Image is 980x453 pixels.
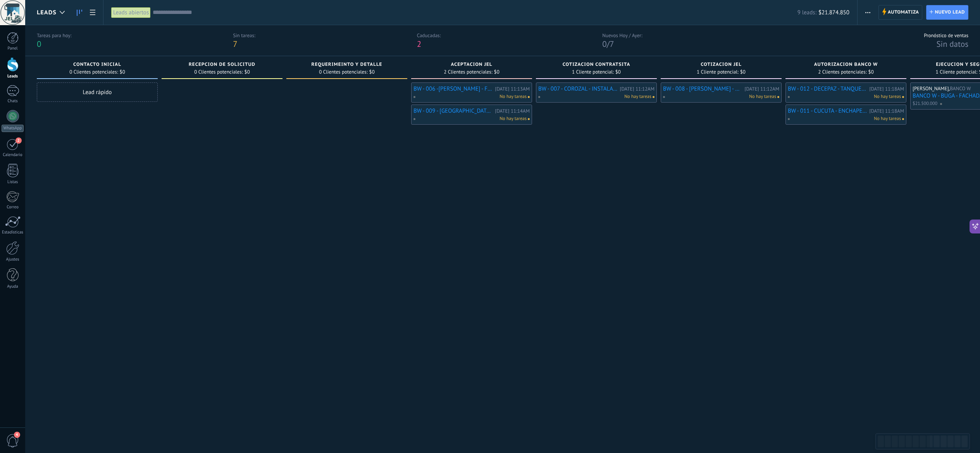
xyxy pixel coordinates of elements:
span: No hacer lo asignado [528,96,530,98]
span: $0 [494,70,499,74]
span: 4 [14,432,20,438]
span: No hay nada asignado [777,96,779,98]
div: COTIZACION CONTRATSITA [540,62,653,69]
div: [DATE] 11:18AM [869,108,904,113]
span: 7 [610,39,614,49]
span: No hay tareas [499,115,527,122]
span: No hay tareas [749,93,776,100]
span: 1 Cliente potencial: [935,70,977,74]
a: BW - 006 -[PERSON_NAME] - FILTRO AGUA TECHO LAMINAS [413,86,493,92]
div: Panel [2,46,24,51]
div: Leads [2,74,24,79]
span: 9 leads: [797,9,816,16]
a: Leads [73,5,86,20]
span: AUTORIZACION BANCO W [814,62,878,67]
div: Listas [2,180,24,185]
button: Más [862,5,873,20]
span: No hay tareas [499,93,527,100]
div: Tareas para hoy: [37,32,71,39]
span: $0 [245,70,250,74]
div: Sin tareas: [233,32,255,39]
div: ACEPTACION JEL [415,62,528,69]
div: Leads abiertos [111,7,151,18]
span: Sin datos [936,39,968,49]
a: BW - 011 - CUCUTA - ENCHAPE PISO [788,108,867,114]
div: [DATE] 11:14AM [495,108,530,113]
span: No hay nada asignado [653,96,654,98]
span: 7 [233,39,237,49]
a: BW - 008 - [PERSON_NAME] - CAMBIO DE 7 VALDOSAS Y ARREGLO DE HUMEDAD [663,86,742,92]
span: REQUERIMEINTO Y DETALLE [312,62,382,67]
span: Automatiza [888,5,919,19]
div: Lead rápido [37,82,158,102]
span: No hay nada asignado [902,118,904,120]
span: 0 [37,39,41,49]
span: Contacto inicial [73,62,121,67]
div: Contacto inicial [41,62,154,69]
div: [DATE] 11:13AM [495,86,530,91]
div: Chats [2,99,24,104]
span: No hacer lo asignado [528,118,530,120]
span: 2 [16,137,22,144]
div: Calendario [2,153,24,158]
span: $0 [615,70,621,74]
span: $21.500.000 [913,100,937,107]
a: Nuevo lead [926,5,968,20]
span: 1 Cliente potencial: [572,70,614,74]
span: COTIZACION CONTRATSITA [563,62,630,67]
div: Caducadas: [417,32,441,39]
div: COTIZACION JEL [665,62,778,69]
span: 2 Clientes potenciales: [444,70,492,74]
div: [DATE] 11:12AM [744,86,779,91]
span: No hay tareas [874,93,901,100]
span: $0 [868,70,874,74]
div: Ajustes [2,257,24,262]
span: No hay tareas [874,115,901,122]
span: 0 Clientes potenciales: [194,70,243,74]
span: $0 [120,70,125,74]
div: RECEPCION DE SOLICITUD [165,62,279,69]
div: REQUERIMEINTO Y DETALLE [290,62,403,69]
a: Automatiza [878,5,923,20]
span: No hay tareas [624,93,651,100]
div: [DATE] 11:18AM [869,86,904,91]
span: $0 [740,70,746,74]
span: $0 [369,70,375,74]
div: Correo [2,205,24,210]
span: $21.874.850 [818,9,849,16]
span: Nuevo lead [935,5,965,19]
span: ACEPTACION JEL [451,62,492,67]
span: 0 Clientes potenciales: [69,70,118,74]
span: 1 Cliente potencial: [697,70,739,74]
div: Estadísticas [2,230,24,235]
a: BW - 012 - DECEPAZ - TANQUE DE AGUA [788,86,867,92]
span: / [607,39,610,49]
span: RECEPCION DE SOLICITUD [189,62,255,67]
div: [DATE] 11:12AM [620,86,654,91]
div: AUTORIZACION BANCO W [789,62,902,69]
a: BW - 009 - [GEOGRAPHIC_DATA] - REPORTO HUMEDAD EN EL AREA [PERSON_NAME] DEL ARCHIVO. (CIELO RASO [413,108,493,114]
span: COTIZACION JEL [701,62,742,67]
div: WhatsApp [2,125,24,132]
span: No hay nada asignado [902,96,904,98]
div: Ayuda [2,284,24,289]
div: Pronóstico de ventas [924,32,968,39]
span: BANCO W [950,85,971,92]
span: 0 [602,39,606,49]
span: 2 [417,39,421,49]
a: Lista [86,5,99,20]
span: Leads [37,9,57,16]
a: BW - 007 - COROZAL - INSTALACION DE TECHO PARA TAPAR AIRE ACONDICIONADO ESTRUCTURA Y TEJA UPVC [538,86,618,92]
span: 0 Clientes potenciales: [319,70,367,74]
span: 2 Clientes potenciales: [818,70,866,74]
div: Nuevos Hoy / Ayer: [602,32,642,39]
